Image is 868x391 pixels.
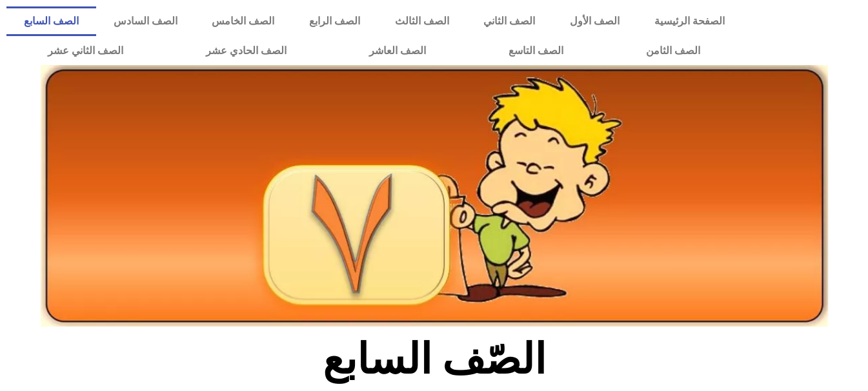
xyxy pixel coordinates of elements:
[6,6,96,36] a: الصف السابع
[328,36,467,66] a: الصف العاشر
[466,6,552,36] a: الصف الثاني
[378,6,467,36] a: الصف الثالث
[605,36,742,66] a: الصف الثامن
[467,36,605,66] a: الصف التاسع
[637,6,742,36] a: الصفحة الرئيسية
[292,6,378,36] a: الصف الرابع
[165,36,328,66] a: الصف الحادي عشر
[6,36,165,66] a: الصف الثاني عشر
[96,6,195,36] a: الصف السادس
[552,6,637,36] a: الصف الأول
[221,334,647,385] h2: الصّف السابع
[194,6,292,36] a: الصف الخامس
